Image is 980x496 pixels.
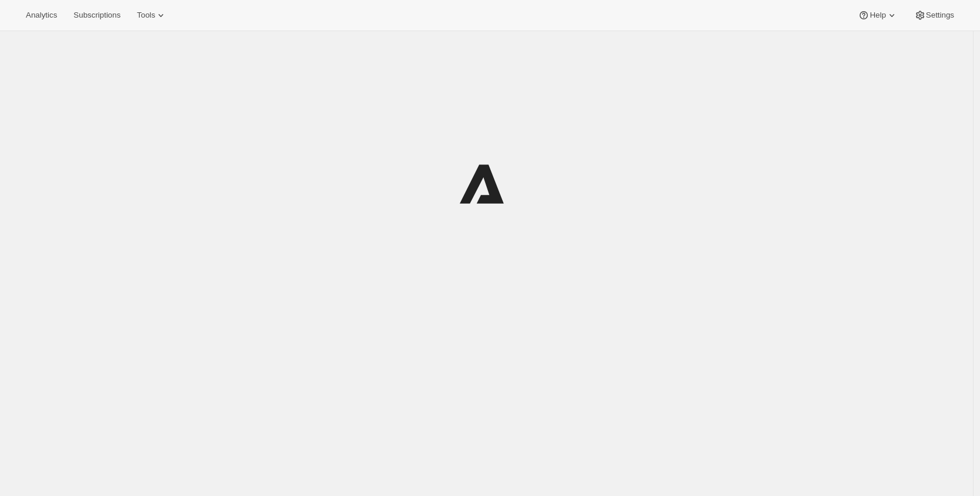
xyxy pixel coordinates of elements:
span: Analytics [26,11,57,20]
button: Subscriptions [66,7,127,23]
button: Settings [907,7,961,23]
span: Help [870,11,885,20]
button: Help [851,7,904,23]
span: Tools [137,11,155,20]
span: Settings [926,11,954,20]
button: Analytics [19,7,64,23]
button: Tools [130,7,174,23]
span: Subscriptions [73,11,120,20]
